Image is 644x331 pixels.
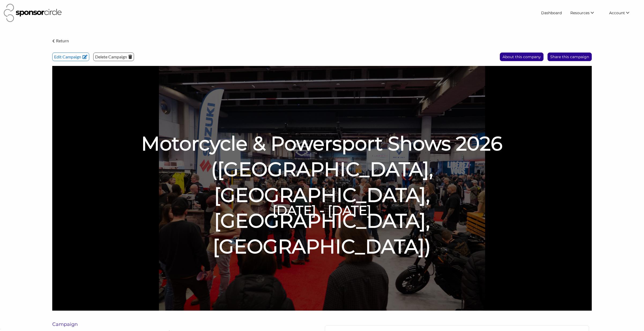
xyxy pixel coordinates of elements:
h1: Motorcycle & Powersport Shows 2026 ([GEOGRAPHIC_DATA], [GEOGRAPHIC_DATA], [GEOGRAPHIC_DATA], [GEO... [129,131,515,259]
li: Resources [566,8,605,18]
p: Edit Campaign [53,53,89,61]
span: Account [609,10,625,15]
p: About this company [500,53,543,61]
a: Dashboard [537,8,566,18]
p: Delete Campaign [94,53,134,61]
p: Share this campaign [548,53,591,61]
h5: Campaign [52,321,322,327]
span: Resources [570,10,590,15]
img: header_image [52,66,592,311]
img: Sponsor Circle Logo [4,4,62,22]
h6: [DATE] - [DATE] [193,201,451,219]
p: Return [56,37,69,44]
li: Account [605,8,640,18]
